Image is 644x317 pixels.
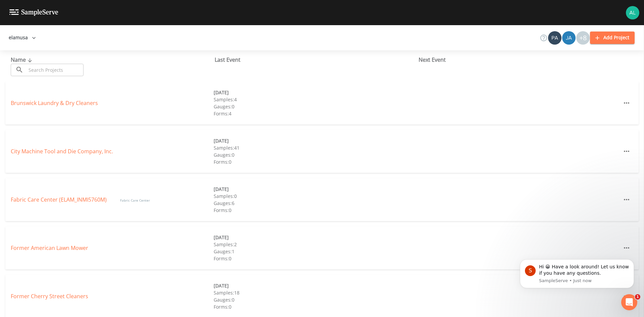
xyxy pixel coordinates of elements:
div: Samples: 2 [214,241,417,248]
a: City Machine Tool and Die Company, Inc. [11,148,113,155]
div: James Patrick Hogan [562,31,576,45]
div: [DATE] [214,137,417,144]
span: Name [11,56,34,63]
div: Patrick Caulfield [548,31,562,45]
div: Forms: 0 [214,303,417,310]
div: Gauges: 6 [214,200,417,207]
div: [DATE] [214,89,417,96]
div: [DATE] [214,282,417,289]
a: Fabric Care Center (ELAM_INMI5760M) [11,196,107,203]
span: 1 [635,294,640,300]
div: Forms: 0 [214,158,417,165]
img: logo [9,9,58,16]
div: Last Event [215,56,419,64]
iframe: Intercom live chat [621,294,637,310]
button: Add Project [590,32,635,44]
img: de60428fbf029cf3ba8fe1992fc15c16 [562,31,576,45]
div: Gauges: 0 [214,296,417,303]
img: 642d39ac0e0127a36d8cdbc932160316 [548,31,561,45]
div: Forms: 4 [214,110,417,117]
div: [DATE] [214,186,417,193]
div: +8 [576,31,590,45]
div: Forms: 0 [214,255,417,262]
div: Forms: 0 [214,207,417,214]
div: Gauges: 1 [214,248,417,255]
div: Next Event [419,56,623,64]
span: Fabric Care Center [120,198,150,203]
div: Gauges: 0 [214,103,417,110]
a: Former American Lawn Mower [11,244,88,252]
div: Gauges: 0 [214,151,417,158]
a: Brunswick Laundry & Dry Cleaners [11,99,98,107]
img: 105423acff65459314a9bc1ad1dcaae9 [626,6,639,19]
div: Samples: 4 [214,96,417,103]
a: Former Cherry Street Cleaners [11,293,88,300]
input: Search Projects [26,64,84,76]
div: Samples: 0 [214,193,417,200]
div: Samples: 18 [214,289,417,296]
iframe: Intercom notifications message [510,251,644,314]
div: [DATE] [214,234,417,241]
div: Samples: 41 [214,144,417,151]
button: elamusa [6,32,39,44]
